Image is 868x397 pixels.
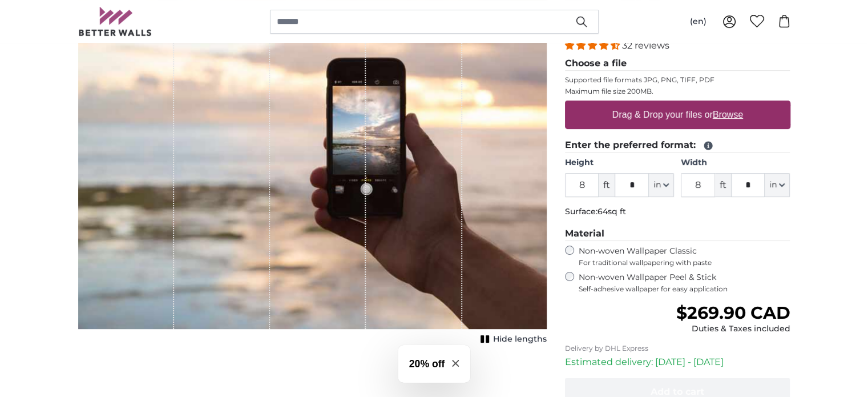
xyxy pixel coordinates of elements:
[477,331,547,347] button: Hide lengths
[765,173,790,197] button: in
[579,272,790,294] label: Non-woven Wallpaper Peel & Stick
[565,138,790,153] legend: Enter the preferred format:
[493,334,547,345] span: Hide lengths
[653,179,661,191] span: in
[579,284,790,294] span: Self-adhesive wallpaper for easy application
[78,7,152,36] img: Betterwalls
[579,246,790,267] label: Non-woven Wallpaper Classic
[597,206,626,216] span: 64sq ft
[565,87,790,96] p: Maximum file size 200MB.
[565,206,790,218] p: Surface:
[565,75,790,85] p: Supported file formats JPG, PNG, TIFF, PDF
[565,40,622,51] span: 4.31 stars
[565,355,790,369] p: Estimated delivery: [DATE] - [DATE]
[565,227,790,241] legend: Material
[565,157,674,169] label: Height
[607,103,747,126] label: Drag & Drop your files or
[651,386,704,397] span: Add to cart
[676,323,790,335] div: Duties & Taxes included
[676,302,790,323] span: $269.90 CAD
[681,11,716,32] button: (en)
[565,57,790,71] legend: Choose a file
[715,173,731,197] span: ft
[579,258,790,267] span: For traditional wallpapering with paste
[713,110,743,119] u: Browse
[681,157,790,169] label: Width
[622,40,669,51] span: 32 reviews
[769,179,777,191] span: in
[565,344,790,353] p: Delivery by DHL Express
[599,173,615,197] span: ft
[649,173,674,197] button: in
